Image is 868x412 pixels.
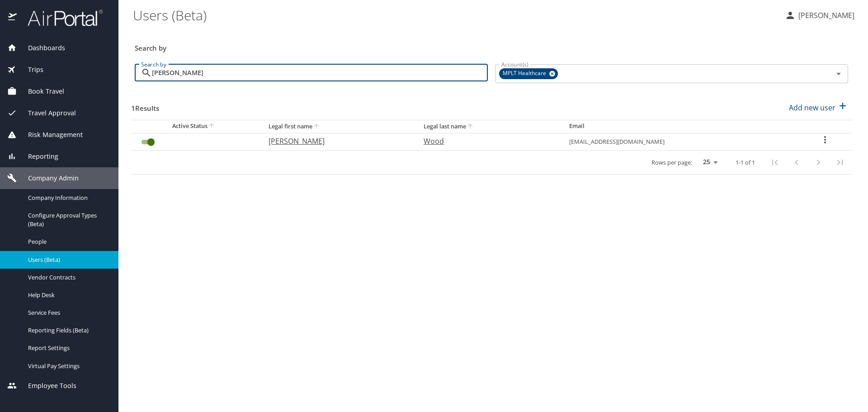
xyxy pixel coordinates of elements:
span: Vendor Contracts [28,273,108,282]
select: rows per page [696,156,721,169]
p: Rows per page: [651,160,692,166]
span: Company Admin [17,173,79,183]
span: Employee Tools [17,381,76,391]
button: Open [832,67,845,80]
span: Travel Approval [17,108,76,118]
img: icon-airportal.png [8,9,18,27]
h3: Search by [135,38,848,53]
span: Reporting [17,152,58,161]
h1: Users (Beta) [133,1,778,29]
table: User Search Table [131,120,852,175]
span: Company Information [28,194,108,202]
span: Reporting Fields (Beta) [28,326,108,335]
p: Wood [424,136,551,147]
button: Add new user [785,98,852,118]
td: [EMAIL_ADDRESS][DOMAIN_NAME] [562,133,799,150]
button: sort [312,123,321,131]
p: Add new user [789,102,835,113]
span: Users (Beta) [28,256,108,264]
th: Active Status [131,120,261,133]
span: People [28,237,108,246]
span: Service Fees [28,308,108,317]
span: Report Settings [28,344,108,352]
span: MPLT Healthcare [499,69,552,78]
span: Configure Approval Types (Beta) [28,211,108,228]
p: [PERSON_NAME] [796,10,854,21]
span: Help Desk [28,291,108,299]
th: Email [562,120,799,133]
img: airportal-logo.png [18,9,103,27]
th: Legal first name [261,120,416,133]
p: 1-1 of 1 [736,160,755,166]
span: Dashboards [17,43,65,53]
span: Risk Management [17,130,83,140]
p: [PERSON_NAME] [269,136,406,147]
span: Trips [17,65,43,75]
th: Legal last name [416,120,562,133]
span: Virtual Pay Settings [28,362,108,370]
input: Search by name or email [152,64,488,81]
button: [PERSON_NAME] [781,7,858,24]
div: MPLT Healthcare [499,68,558,79]
button: sort [208,122,217,131]
h3: 1 Results [131,98,159,114]
button: sort [466,123,475,131]
span: Book Travel [17,86,64,96]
